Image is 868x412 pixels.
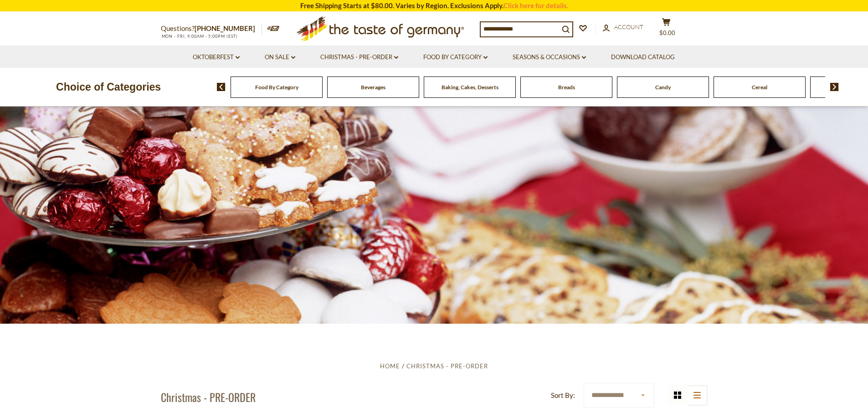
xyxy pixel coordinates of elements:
[659,29,675,36] span: $0.00
[217,83,226,91] img: previous arrow
[193,52,240,62] a: Oktoberfest
[752,84,767,91] a: Cereal
[380,362,400,370] a: Home
[513,52,586,62] a: Seasons & Occasions
[442,84,498,91] a: Baking, Cakes, Desserts
[161,23,262,35] p: Questions?
[161,390,256,404] h1: Christmas - PRE-ORDER
[603,22,643,32] a: Account
[503,1,568,10] a: Click here for details.
[423,52,488,62] a: Food By Category
[361,84,385,91] a: Beverages
[265,52,295,62] a: On Sale
[655,84,671,91] a: Candy
[611,52,675,62] a: Download Catalog
[830,83,839,91] img: next arrow
[551,390,575,401] label: Sort By:
[614,23,643,31] span: Account
[161,34,238,39] span: MON - FRI, 9:00AM - 5:00PM (EST)
[653,18,680,41] button: $0.00
[320,52,398,62] a: Christmas - PRE-ORDER
[255,84,298,91] a: Food By Category
[406,362,488,370] a: Christmas - PRE-ORDER
[195,24,255,32] a: [PHONE_NUMBER]
[558,84,575,91] a: Breads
